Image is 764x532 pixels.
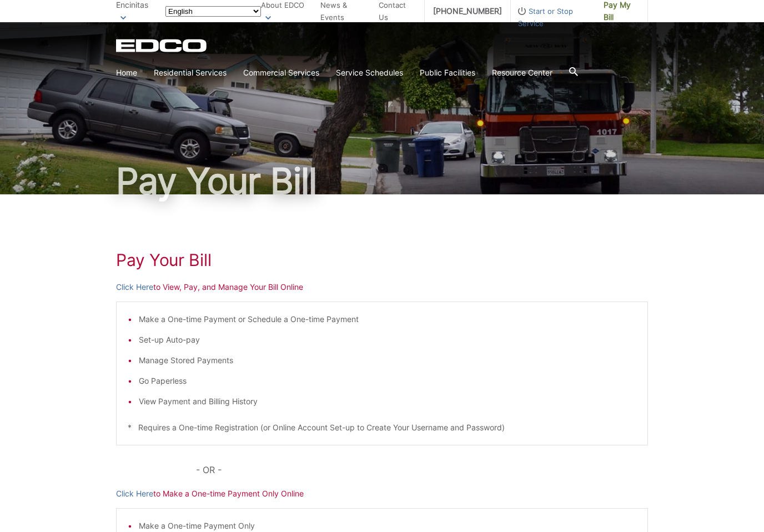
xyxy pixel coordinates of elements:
a: Click Here [116,488,153,500]
a: Commercial Services [243,67,319,79]
li: View Payment and Billing History [139,395,636,408]
a: Public Facilities [420,67,475,79]
a: Residential Services [154,67,227,79]
p: to Make a One-time Payment Only Online [116,488,648,500]
select: Select a language [165,6,261,17]
a: Home [116,67,137,79]
p: * Requires a One-time Registration (or Online Account Set-up to Create Your Username and Password) [128,421,636,434]
li: Make a One-time Payment or Schedule a One-time Payment [139,313,636,325]
li: Set-up Auto-pay [139,334,636,346]
a: Click Here [116,281,153,293]
p: to View, Pay, and Manage Your Bill Online [116,281,648,293]
li: Go Paperless [139,375,636,387]
p: - OR - [196,462,648,478]
h1: Pay Your Bill [116,163,648,199]
li: Manage Stored Payments [139,354,636,367]
a: Service Schedules [336,67,403,79]
li: Make a One-time Payment Only [139,520,636,532]
a: EDCD logo. Return to the homepage. [116,39,208,52]
a: Resource Center [492,67,552,79]
h1: Pay Your Bill [116,250,648,270]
